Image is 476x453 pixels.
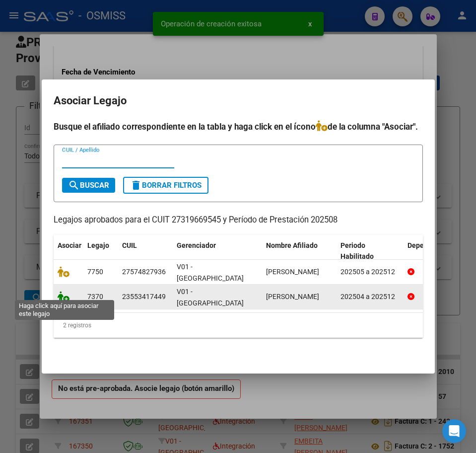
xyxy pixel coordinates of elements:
div: 202504 a 202512 [340,291,400,302]
datatable-header-cell: CUIL [118,235,173,268]
span: Dependencia [408,241,449,249]
p: Legajos aprobados para el CUIT 27319669545 y Período de Prestación 202508 [54,214,423,226]
datatable-header-cell: Asociar [54,235,83,268]
mat-icon: delete [130,179,142,191]
span: 7370 [87,293,103,301]
div: 202505 a 202512 [340,266,400,278]
div: Open Intercom Messenger [442,419,466,443]
span: V01 - [GEOGRAPHIC_DATA] [177,288,244,307]
span: Buscar [68,181,109,190]
span: Nombre Afiliado [266,241,318,249]
span: 7750 [87,268,103,276]
datatable-header-cell: Periodo Habilitado [337,235,404,268]
div: 2 registros [54,313,423,338]
span: CUIL [122,241,137,249]
span: Borrar Filtros [130,181,202,190]
div: 23553417449 [122,291,166,302]
h4: Busque el afiliado correspondiente en la tabla y haga click en el ícono de la columna "Asociar". [54,120,423,133]
datatable-header-cell: Gerenciador [173,235,262,268]
datatable-header-cell: Legajo [83,235,118,268]
span: V01 - [GEOGRAPHIC_DATA] [177,263,244,282]
button: Buscar [62,178,115,193]
span: Asociar [58,241,81,249]
h2: Asociar Legajo [54,91,423,110]
button: Borrar Filtros [123,177,208,194]
span: ALVAREZ DE LA FUENTE EMMA [266,268,319,276]
span: Gerenciador [177,241,216,249]
div: 27574827936 [122,266,166,278]
datatable-header-cell: Nombre Afiliado [262,235,337,268]
mat-icon: search [68,179,80,191]
span: Periodo Habilitado [340,241,374,261]
span: FOUQUET ROMERO LUCIANO GABRIEL [266,293,319,301]
span: Legajo [87,241,109,249]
